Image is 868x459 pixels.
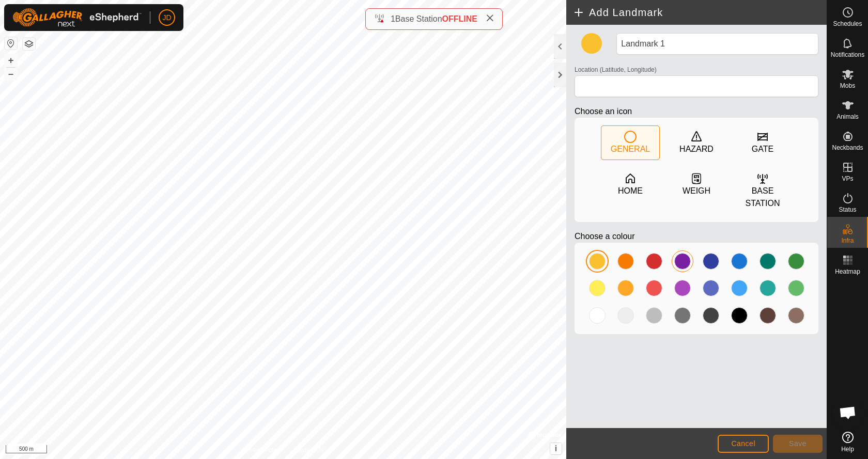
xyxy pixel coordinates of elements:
button: i [550,443,562,454]
span: Notifications [831,52,864,58]
span: OFFLINE [442,14,477,23]
span: JD [162,12,171,23]
button: Save [773,435,823,453]
span: i [555,444,557,453]
div: Open chat [832,397,863,428]
a: Privacy Policy [242,446,281,455]
label: Location (Latitude, Longitude) [575,65,657,74]
p: Choose an icon [575,105,818,118]
span: Save [789,439,807,448]
span: Heatmap [835,268,860,275]
span: Status [839,207,856,213]
div: BASE STATION [734,185,792,210]
span: Base Station [395,14,442,23]
span: VPs [842,176,853,182]
button: Map Layers [23,38,35,50]
span: 1 [391,14,395,23]
span: Schedules [833,21,862,27]
button: + [5,54,17,67]
a: Help [827,428,868,456]
div: GATE [752,143,773,155]
img: Gallagher Logo [12,8,142,27]
span: Infra [841,238,854,244]
button: – [5,68,17,80]
p: Choose a colour [575,230,818,243]
span: Animals [836,114,859,120]
span: Help [841,446,854,452]
button: Reset Map [5,37,17,50]
div: HAZARD [679,143,714,155]
span: Cancel [731,439,755,448]
button: Cancel [718,435,769,453]
span: Neckbands [832,145,863,151]
div: HOME [618,185,643,197]
div: GENERAL [611,143,650,155]
span: Mobs [840,83,855,89]
div: WEIGH [683,185,710,197]
h2: Add Landmark [572,6,827,19]
a: Contact Us [293,446,324,455]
